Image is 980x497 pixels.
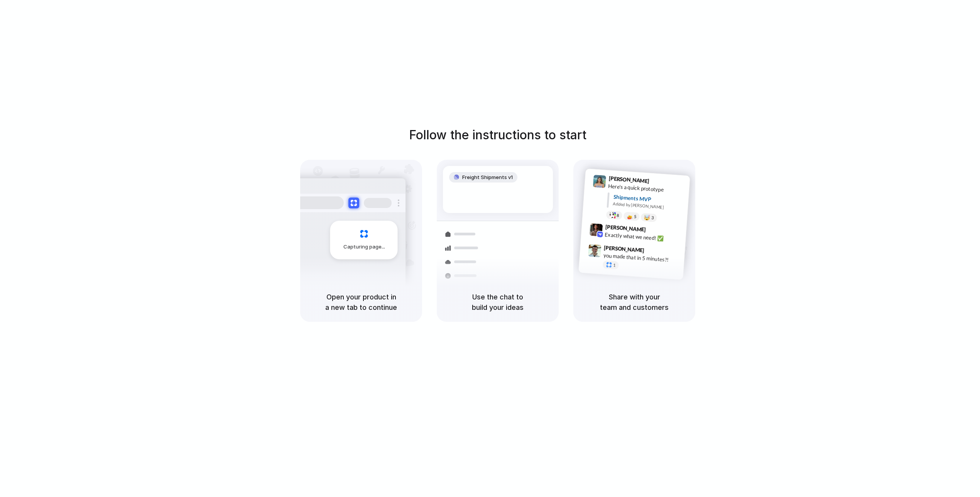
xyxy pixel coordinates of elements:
h5: Use the chat to build your ideas [446,292,549,313]
span: [PERSON_NAME] [608,174,649,185]
div: Here's a quick prototype [608,182,685,195]
span: Freight Shipments v1 [462,174,513,181]
span: 9:47 AM [647,247,662,256]
div: Exactly what we need! ✅ [605,230,682,243]
span: 5 [634,214,637,218]
span: 9:41 AM [652,177,667,187]
div: Added by [PERSON_NAME] [613,200,684,211]
div: 🤯 [644,215,651,220]
span: [PERSON_NAME] [605,222,646,233]
div: you made that in 5 minutes?! [603,251,680,264]
div: Shipments MVP [613,193,684,205]
h1: Follow the instructions to start [409,126,586,144]
span: 9:42 AM [648,226,664,235]
span: [PERSON_NAME] [604,243,645,254]
span: Capturing page [343,243,386,251]
span: 8 [617,213,619,217]
span: 3 [651,215,654,220]
span: 1 [613,263,616,267]
h5: Open your product in a new tab to continue [309,292,413,313]
h5: Share with your team and customers [583,292,686,313]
